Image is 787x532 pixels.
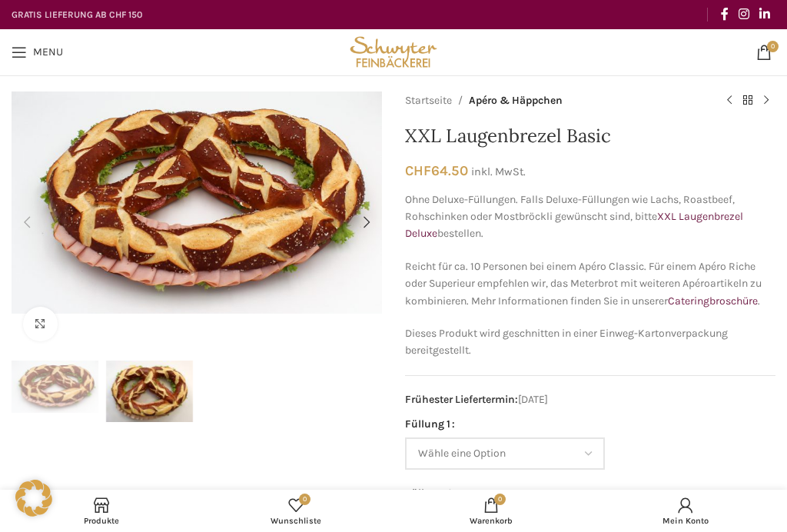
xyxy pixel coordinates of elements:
[347,45,441,58] a: Site logo
[106,361,193,422] img: XXL Laugenbrezel Basic – Bild 2
[405,325,775,360] p: Dieses Produkt wird geschnitten in einer Einweg-Kartonverpackung bereitgestellt.
[207,516,387,526] span: Wunschliste
[199,494,394,528] div: Meine Wunschliste
[755,2,775,26] a: Linkedin social link
[8,91,386,314] div: 1 / 2
[199,494,394,528] a: 0 Wunschliste
[4,494,199,528] a: Produkte
[405,125,775,148] h1: XXL Laugenbrezel Basic
[471,165,526,178] small: inkl. MwSt.
[596,516,776,526] span: Mein Konto
[405,91,705,110] nav: Breadcrumb
[716,2,733,26] a: Facebook social link
[405,162,468,179] bdi: 64.50
[351,207,382,238] div: Next slide
[405,416,455,433] label: Füllung 1
[405,391,775,408] span: [DATE]
[757,91,775,110] a: Next product
[401,516,581,526] span: Warenkorb
[405,162,431,179] span: CHF
[347,29,441,75] img: Bäckerei Schwyter
[405,191,775,243] p: Ohne Deluxe-Füllungen. Falls Deluxe-Füllungen wie Lachs, Roastbeef, Rohschinken oder Mostbröckli ...
[733,2,754,26] a: Instagram social link
[12,9,142,20] strong: GRATIS LIEFERUNG AB CHF 150
[393,494,589,528] a: 0 Warenkorb
[405,258,775,310] p: Reicht für ca. 10 Personen bei einem Apéro Classic. Für einem Apéro Riche oder Superieur empfehle...
[12,516,191,526] span: Produkte
[749,37,779,68] a: 0
[33,47,63,58] span: Menu
[589,494,784,528] a: Mein Konto
[405,92,452,109] a: Startseite
[494,494,506,505] span: 0
[469,92,563,109] a: Apéro & Häppchen
[767,41,779,52] span: 0
[405,485,457,502] label: Füllung 2
[102,361,197,422] div: 2 / 2
[720,91,739,110] a: Previous product
[4,37,71,68] a: Open mobile menu
[405,393,518,406] span: Frühester Liefertermin:
[8,361,102,413] div: 1 / 2
[12,361,98,413] img: XXL Laugenbrezel Basic
[299,494,310,505] span: 0
[393,494,589,528] div: My cart
[668,294,758,308] a: Cateringbroschüre
[12,207,42,238] div: Previous slide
